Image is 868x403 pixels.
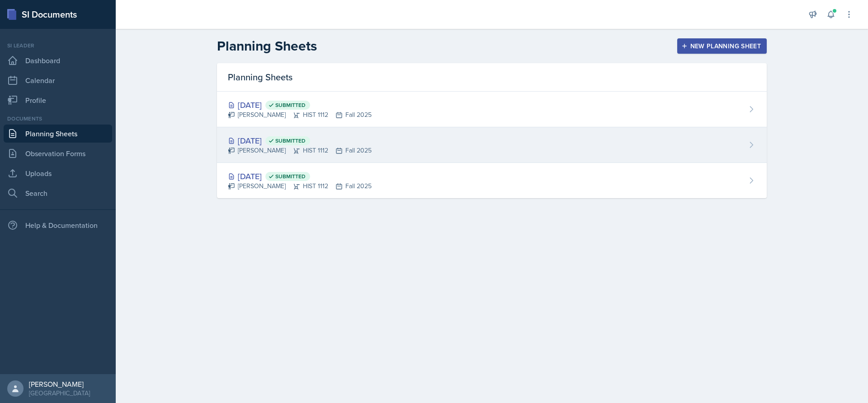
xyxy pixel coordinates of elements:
[4,184,112,202] a: Search
[4,144,112,162] a: Observation Forms
[228,134,372,147] div: [DATE]
[4,71,112,89] a: Calendar
[217,92,767,127] a: [DATE] Submitted [PERSON_NAME]HIST 1112Fall 2025
[275,102,306,109] span: Submitted
[4,91,112,109] a: Profile
[4,51,112,69] a: Dashboard
[29,380,90,389] div: [PERSON_NAME]
[4,42,112,50] div: Si leader
[217,63,767,92] div: Planning Sheets
[217,127,767,163] a: [DATE] Submitted [PERSON_NAME]HIST 1112Fall 2025
[228,99,372,111] div: [DATE]
[228,181,372,191] div: [PERSON_NAME] HIST 1112 Fall 2025
[683,42,761,50] div: New Planning Sheet
[4,216,112,234] div: Help & Documentation
[4,125,112,143] a: Planning Sheets
[228,146,372,155] div: [PERSON_NAME] HIST 1112 Fall 2025
[275,137,306,144] span: Submitted
[217,163,767,198] a: [DATE] Submitted [PERSON_NAME]HIST 1112Fall 2025
[228,170,372,182] div: [DATE]
[217,38,317,54] h2: Planning Sheets
[4,164,112,182] a: Uploads
[29,389,90,398] div: [GEOGRAPHIC_DATA]
[228,110,372,120] div: [PERSON_NAME] HIST 1112 Fall 2025
[677,38,767,54] button: New Planning Sheet
[275,173,306,180] span: Submitted
[4,115,112,123] div: Documents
